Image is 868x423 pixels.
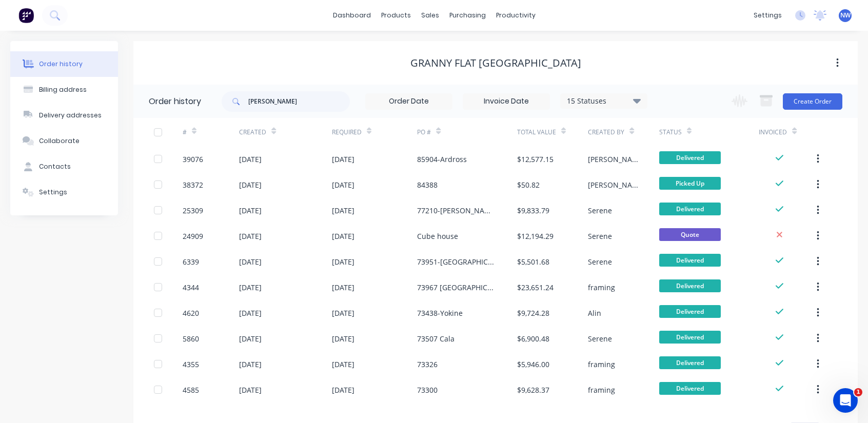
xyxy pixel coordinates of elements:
[332,282,354,293] div: [DATE]
[517,179,540,190] div: $50.82
[517,256,549,267] div: $5,501.68
[659,203,721,215] span: Delivered
[659,118,759,146] div: Status
[183,128,187,137] div: #
[183,256,199,267] div: 6339
[239,385,262,395] div: [DATE]
[517,118,588,146] div: Total Value
[183,308,199,318] div: 4620
[659,151,721,164] span: Delivered
[332,128,362,137] div: Required
[517,231,554,241] div: $12,194.29
[659,382,721,395] span: Delivered
[10,51,118,77] button: Order history
[833,388,858,413] iframe: Intercom live chat
[149,95,201,108] div: Order history
[239,118,331,146] div: Created
[332,308,354,318] div: [DATE]
[10,128,118,154] button: Collaborate
[332,385,354,395] div: [DATE]
[783,93,842,110] button: Create Order
[588,205,612,216] div: Serene
[10,103,118,128] button: Delivery addresses
[417,128,431,137] div: PO #
[239,359,262,370] div: [DATE]
[517,154,554,165] div: $12,577.15
[588,385,615,395] div: framing
[463,94,549,109] input: Invoice Date
[39,136,80,146] div: Collaborate
[39,162,71,171] div: Contacts
[239,179,262,190] div: [DATE]
[588,179,639,190] div: [PERSON_NAME]
[659,177,721,190] span: Picked Up
[854,388,862,396] span: 1
[10,77,118,103] button: Billing address
[588,128,624,137] div: Created By
[10,179,118,205] button: Settings
[517,282,554,293] div: $23,651.24
[659,356,721,369] span: Delivered
[332,256,354,267] div: [DATE]
[517,385,549,395] div: $9,628.37
[659,305,721,318] span: Delivered
[328,8,376,23] a: dashboard
[416,8,444,23] div: sales
[517,308,549,318] div: $9,724.28
[517,333,549,344] div: $6,900.48
[183,385,199,395] div: 4585
[588,333,612,344] div: Serene
[332,205,354,216] div: [DATE]
[417,256,496,267] div: 73951-[GEOGRAPHIC_DATA]
[239,205,262,216] div: [DATE]
[748,8,787,23] div: settings
[417,385,438,395] div: 73300
[376,8,416,23] div: products
[517,359,549,370] div: $5,946.00
[332,154,354,165] div: [DATE]
[183,359,199,370] div: 4355
[39,85,87,94] div: Billing address
[417,205,496,216] div: 77210-[PERSON_NAME]
[183,179,203,190] div: 38372
[183,118,240,146] div: #
[417,282,496,293] div: 73967 [GEOGRAPHIC_DATA]
[417,179,438,190] div: 84388
[759,128,787,137] div: Invoiced
[39,188,67,197] div: Settings
[39,59,83,69] div: Order history
[239,154,262,165] div: [DATE]
[183,333,199,344] div: 5860
[759,118,816,146] div: Invoiced
[183,231,203,241] div: 24909
[39,111,102,120] div: Delivery addresses
[588,359,615,370] div: framing
[417,118,517,146] div: PO #
[659,128,682,137] div: Status
[332,231,354,241] div: [DATE]
[332,333,354,344] div: [DATE]
[659,228,721,241] span: Quote
[183,154,203,165] div: 39076
[239,333,262,344] div: [DATE]
[10,154,118,179] button: Contacts
[588,154,639,165] div: [PERSON_NAME]
[417,231,458,241] div: Cube house
[561,95,647,107] div: 15 Statuses
[588,231,612,241] div: Serene
[239,282,262,293] div: [DATE]
[239,128,266,137] div: Created
[517,128,556,137] div: Total Value
[588,256,612,267] div: Serene
[248,91,350,112] input: Search...
[417,333,455,344] div: 73507 Cala
[491,8,541,23] div: productivity
[332,359,354,370] div: [DATE]
[239,308,262,318] div: [DATE]
[332,179,354,190] div: [DATE]
[417,359,438,370] div: 73326
[588,308,601,318] div: Alin
[417,154,467,165] div: 85904-Ardross
[239,231,262,241] div: [DATE]
[417,308,463,318] div: 73438-Yokine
